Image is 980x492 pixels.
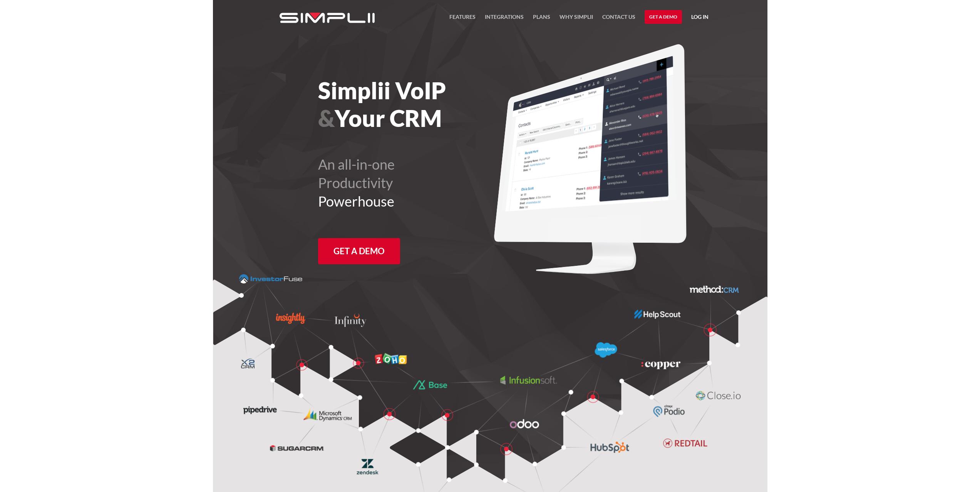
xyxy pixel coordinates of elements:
a: Plans [533,12,550,26]
a: Log in [691,12,709,24]
img: Simplii [280,13,375,23]
a: Get a Demo [318,238,400,264]
a: Integrations [485,12,524,26]
h2: An all-in-one Productivity [318,155,533,210]
a: Why Simplii [560,12,593,26]
span: & [318,104,335,132]
span: Powerhouse [318,193,394,210]
a: Get a Demo [645,10,682,24]
a: FEATURES [449,12,476,26]
a: Contact US [602,12,635,26]
h1: Simplii VoIP Your CRM [318,77,533,132]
